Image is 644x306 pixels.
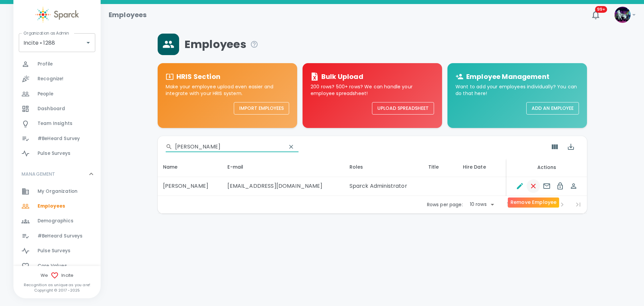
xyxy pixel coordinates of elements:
input: Search [175,141,281,152]
span: 99+ [595,6,607,13]
button: 99+ [588,7,604,23]
span: Last Page [570,196,586,213]
span: Recognize! [38,76,64,82]
img: Sparck logo [35,7,79,23]
button: Add an Employee [526,102,579,115]
button: Export [563,139,579,155]
span: Pulse Surveys [38,248,70,254]
p: Rows per page: [427,201,463,208]
button: Change Password [553,179,567,193]
div: E-mail [227,163,338,171]
div: Remove Employee [508,198,559,208]
img: Picture of Sparck [614,7,631,23]
button: Import Employees [234,102,289,115]
button: Edit [513,179,527,193]
a: Recognize! [13,72,101,86]
td: [EMAIL_ADDRESS][DOMAIN_NAME] [222,177,344,196]
span: We Incite [13,271,101,279]
span: #BeHeard Surveys [38,233,83,239]
a: #BeHeard Survey [13,131,101,146]
a: Demographics [13,214,101,228]
p: Make your employee upload even easier and integrate with your HRIS system. [166,83,289,97]
span: #BeHeard Survey [38,135,80,142]
span: Dashboard [38,105,65,112]
button: Upload Spreadsheet [372,102,434,115]
div: GENERAL [13,42,101,164]
span: Team Insights [38,120,72,127]
p: Recognition as unique as you are! [13,282,101,288]
span: Core Values [38,263,67,269]
svg: clear [288,143,294,150]
p: Copyright © 2017 - 2025 [13,288,101,293]
label: Organization as Admin [23,30,69,36]
span: My Organization [38,188,77,195]
a: People [13,87,101,101]
a: Core Values [13,259,101,273]
button: Send E-mails [540,179,553,193]
button: Open [84,38,93,47]
td: Sparck Administrator [344,177,423,196]
h6: HRIS Section [176,71,220,82]
a: Pulse Surveys [13,244,101,258]
a: Profile [13,57,101,72]
a: My Organization [13,184,101,199]
button: Clear Search [284,139,299,154]
span: Employees [184,38,258,51]
div: Roles [350,163,418,171]
h6: Bulk Upload [321,71,363,82]
a: Dashboard [13,101,101,116]
button: Show Columns [547,139,563,155]
td: [PERSON_NAME] [158,177,222,196]
h1: Employees [109,9,147,20]
div: MANAGEMENT [13,164,101,184]
div: Hire Date [463,163,501,171]
span: Demographics [38,218,73,224]
span: Next Page [554,196,570,213]
p: 200 rows? 500+ rows? We can handle your employee spreadsheet! [311,83,434,97]
a: Employees [13,199,101,214]
a: #BeHeard Surveys [13,229,101,244]
span: Profile [38,61,53,68]
p: Want to add your employees individually? You can do that here! [455,83,579,97]
a: Sparck logo [13,7,101,23]
div: Title [428,163,452,171]
a: Team Insights [13,116,101,131]
a: Pulse Surveys [13,146,101,161]
h6: Employee Management [466,71,549,82]
svg: Search [166,143,172,150]
div: Name [163,163,217,171]
span: People [38,91,53,97]
p: MANAGEMENT [21,171,55,177]
button: Remove Employee [527,179,540,193]
span: Pulse Surveys [38,150,70,157]
div: 10 rows [468,201,488,208]
button: Spoof This Employee [567,179,580,193]
span: Employees [38,203,65,210]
